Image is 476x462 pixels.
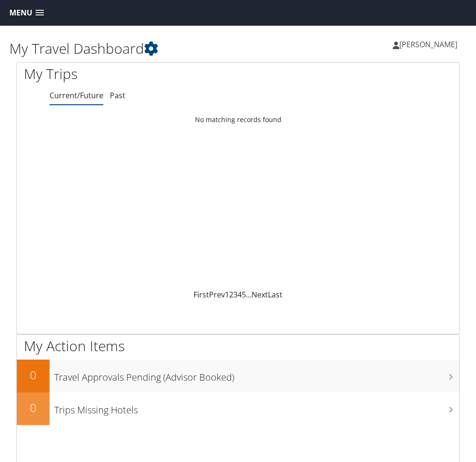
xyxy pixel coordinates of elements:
[9,39,238,58] h1: My Travel Dashboard
[393,30,467,58] a: [PERSON_NAME]
[238,289,242,300] a: 4
[268,289,282,300] a: Last
[399,39,457,50] span: [PERSON_NAME]
[194,289,209,300] a: First
[9,8,32,17] span: Menu
[110,90,125,101] a: Past
[17,400,50,416] h2: 0
[17,111,459,128] td: No matching records found
[233,289,238,300] a: 3
[209,289,225,300] a: Prev
[24,64,231,84] h1: My Trips
[17,360,459,392] a: 0Travel Approvals Pending (Advisor Booked)
[252,289,268,300] a: Next
[229,289,233,300] a: 2
[17,367,50,383] h2: 0
[17,336,459,356] h1: My Action Items
[54,399,459,417] h3: Trips Missing Hotels
[50,90,103,101] a: Current/Future
[54,366,459,384] h3: Travel Approvals Pending (Advisor Booked)
[242,289,246,300] a: 5
[246,289,252,300] span: …
[17,392,459,425] a: 0Trips Missing Hotels
[5,5,49,21] a: Menu
[225,289,229,300] a: 1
